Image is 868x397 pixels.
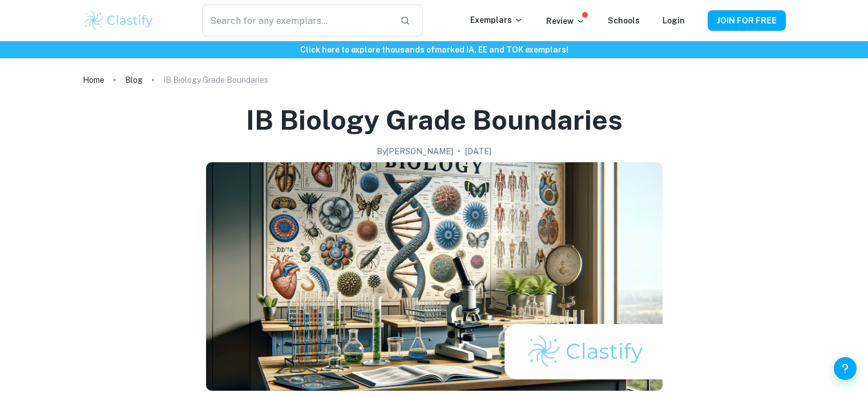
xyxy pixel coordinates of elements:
img: IB Biology Grade Boundaries cover image [206,162,663,391]
a: Home [83,72,104,88]
h2: [DATE] [465,145,491,158]
p: IB Biology Grade Boundaries [163,74,268,86]
button: JOIN FOR FREE [708,10,786,31]
h6: Click here to explore thousands of marked IA, EE and TOK exemplars ! [2,43,866,56]
p: Exemplars [470,14,523,26]
button: Help and Feedback [834,357,857,380]
a: Schools [608,16,640,25]
h1: IB Biology Grade Boundaries [246,102,623,138]
a: Blog [125,72,143,88]
p: Review [546,15,585,27]
img: Clastify logo [83,9,155,32]
a: Login [663,16,685,25]
input: Search for any exemplars... [202,5,390,37]
h2: By [PERSON_NAME] [377,145,453,158]
p: • [458,145,461,158]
